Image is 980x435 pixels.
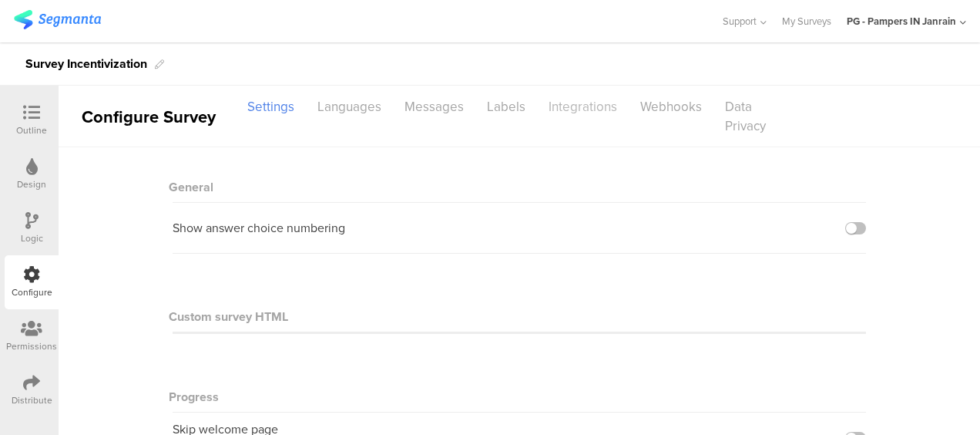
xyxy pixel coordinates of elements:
[173,373,866,413] div: Progress
[21,231,43,245] div: Logic
[475,93,537,120] div: Labels
[59,104,236,130] div: Configure Survey
[393,93,475,120] div: Messages
[847,14,956,29] div: PG - Pampers IN Janrain
[713,93,803,140] div: Data Privacy
[12,393,52,407] div: Distribute
[6,339,57,353] div: Permissions
[173,308,866,325] div: Custom survey HTML
[173,220,345,236] div: Show answer choice numbering
[306,93,393,120] div: Languages
[12,285,52,299] div: Configure
[25,52,147,76] div: Survey Incentivization
[173,163,866,203] div: General
[17,177,46,191] div: Design
[629,93,713,120] div: Webhooks
[236,93,306,120] div: Settings
[537,93,629,120] div: Integrations
[14,10,101,29] img: segmanta logo
[723,14,757,29] span: Support
[16,123,47,137] div: Outline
